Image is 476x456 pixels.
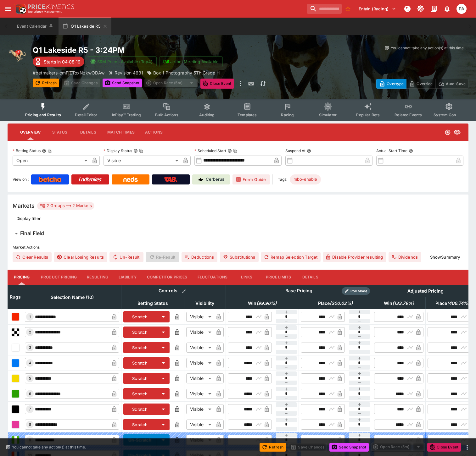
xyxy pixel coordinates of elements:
[311,299,360,307] span: Place(300.02%)
[140,125,168,140] button: Actions
[182,252,217,262] button: Deductions
[164,177,177,182] img: TabNZ
[40,202,92,210] div: 2 Groups 2 Markets
[102,125,140,140] button: Match Times
[283,287,315,295] div: Base Pricing
[319,113,337,117] span: Simulator
[13,156,90,166] div: Open
[227,149,232,153] button: Scheduled StartCopy To Clipboard
[13,148,41,153] p: Betting Status
[159,56,223,67] button: Jetbet Meeting Available
[123,404,157,415] button: Scratch
[199,113,215,117] span: Auditing
[330,299,353,307] em: ( 300.02 %)
[307,4,342,14] input: search
[13,18,57,35] button: Event Calendar
[463,443,471,451] button: more
[261,252,321,262] button: Remap Selection Target
[13,174,29,184] label: View on :
[323,252,386,262] button: Disable Provider resulting
[456,4,467,14] div: Peter Addley
[296,270,324,285] button: Details
[194,148,226,153] p: Scheduled Start
[44,58,81,65] p: Starts in 04:08:19
[387,80,404,87] p: Overtype
[28,422,32,427] span: 8
[8,227,468,240] button: Final Field
[142,270,193,285] button: Competitor Prices
[36,270,82,285] button: Product Pricing
[417,80,433,87] p: Override
[186,389,214,399] div: Visible
[200,79,234,89] button: Close Event
[186,420,214,430] div: Visible
[8,45,28,65] img: greyhound_racing.png
[186,312,214,322] div: Visible
[87,56,157,67] button: SRM Prices Available (Top4)
[54,252,107,262] button: Clear Losing Results
[28,361,32,365] span: 4
[376,79,406,89] button: Overtype
[123,373,157,384] button: Scratch
[186,358,214,368] div: Visible
[123,177,137,182] img: Neds
[376,148,407,153] p: Actual Start Time
[123,388,157,399] button: Scratch
[278,174,287,184] label: Tags:
[28,10,62,13] img: Sportsbook Management
[20,230,44,237] h6: Final Field
[343,4,353,14] button: No Bookmarks
[133,149,138,153] button: Display StatusCopy To Clipboard
[8,270,36,285] button: Pricing
[238,113,257,117] span: Templates
[14,3,26,15] img: PriceKinetics Logo
[13,243,463,252] label: Market Actions
[453,129,461,136] svg: Visible
[402,3,413,14] button: NOT Connected to PK
[15,125,46,140] button: Overview
[290,176,321,183] span: mbo-enable
[391,45,465,51] p: You cannot take any action(s) at this time.
[329,443,369,452] button: Send Snapshot
[115,69,143,76] p: Revision 4631
[75,113,97,117] span: Detail Editor
[123,342,157,353] button: Scratch
[427,443,461,452] button: Close Event
[114,270,142,285] button: Liability
[123,327,157,338] button: Scratch
[144,79,198,87] div: split button
[13,202,35,209] h5: Markets
[290,174,321,184] div: Betting Target: cerberus
[409,149,413,153] button: Actual Start Time
[28,330,32,334] span: 2
[39,177,61,182] img: Betcha
[28,345,32,350] span: 3
[256,299,277,307] em: ( 99.96 %)
[28,392,32,396] span: 6
[42,149,46,153] button: Betting StatusCopy To Clipboard
[153,69,220,76] p: Box 1 Photography 5Th Grade H
[123,419,157,430] button: Scratch
[281,113,294,117] span: Racing
[233,149,238,153] button: Copy To Clipboard
[376,79,468,89] div: Start From
[33,79,59,87] button: Refresh
[109,252,143,262] span: Un-Result
[139,149,143,153] button: Copy To Clipboard
[428,3,440,14] button: Documentation
[46,125,74,140] button: Status
[232,270,261,285] button: Links
[123,357,157,369] button: Scratch
[427,252,463,262] button: ShowSummary
[455,2,468,16] button: Peter Addley
[186,343,214,353] div: Visible
[13,252,52,262] button: Clear Results
[188,299,221,307] span: Visibility
[112,113,141,117] span: InPlay™ Trading
[446,80,466,87] p: Auto-Save
[445,129,451,135] svg: Open
[13,213,44,223] button: Display filter
[121,285,226,297] th: Controls
[435,79,468,89] button: Auto-Save
[28,438,32,442] span: 9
